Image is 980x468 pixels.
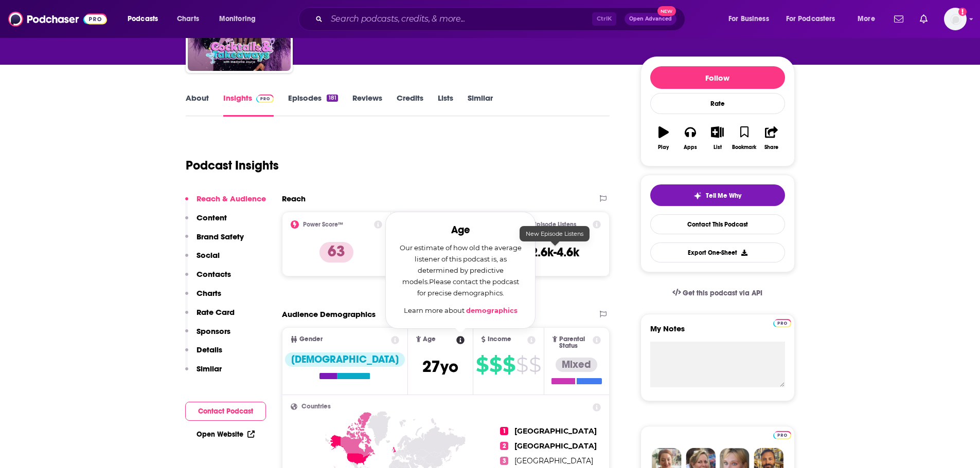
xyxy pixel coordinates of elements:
p: Social [197,250,220,260]
div: Share [764,144,778,151]
span: $ [489,357,502,373]
span: For Business [728,12,769,26]
p: Our estimate of how old the average listener of this podcast is, as determined by predictive mode... [398,242,523,298]
p: Similar [197,364,222,373]
img: Podchaser Pro [256,95,274,103]
label: My Notes [650,324,785,342]
a: Reviews [352,93,382,117]
p: Sponsors [197,326,230,336]
p: Details [197,345,222,354]
button: Rate Card [185,307,235,326]
a: Show notifications dropdown [916,10,932,28]
span: Age [423,336,436,343]
span: Gender [299,336,323,343]
img: User Profile [944,8,967,30]
button: Play [650,120,677,157]
p: Brand Safety [197,232,244,241]
a: Charts [170,11,205,27]
button: open menu [212,11,269,27]
div: Rate [650,93,785,114]
span: $ [476,357,488,373]
div: Apps [684,144,697,151]
p: Learn more about [398,305,523,316]
a: Episodes181 [288,93,337,117]
span: Countries [301,403,331,410]
p: Content [197,213,227,222]
span: 1 [500,427,508,435]
button: Content [185,213,227,232]
img: Podchaser - Follow, Share and Rate Podcasts [8,9,107,29]
span: Get this podcast via API [683,289,762,297]
div: List [714,144,722,151]
img: Podchaser Pro [773,431,791,439]
a: InsightsPodchaser Pro [223,93,274,117]
p: 63 [319,242,353,263]
span: Income [488,336,511,343]
h2: Age [398,224,523,236]
span: [GEOGRAPHIC_DATA] [514,456,593,465]
input: Search podcasts, credits, & more... [327,11,592,27]
span: Parental Status [559,336,591,349]
span: New [657,6,676,16]
a: Show notifications dropdown [890,10,907,28]
span: 3 [500,457,508,465]
div: Mixed [556,358,597,372]
button: Bookmark [731,120,758,157]
button: tell me why sparkleTell Me Why [650,184,785,206]
span: For Podcasters [786,12,835,26]
button: Follow [650,66,785,89]
div: Search podcasts, credits, & more... [308,7,695,31]
button: Sponsors [185,326,230,345]
button: Brand Safety [185,232,244,251]
div: [DEMOGRAPHIC_DATA] [285,352,405,367]
a: Pro website [773,429,791,439]
span: $ [529,357,541,373]
span: $ [516,357,528,373]
button: open menu [721,11,782,27]
span: 2 [500,442,508,450]
button: Reach & Audience [185,194,266,213]
a: Pro website [773,317,791,327]
img: tell me why sparkle [693,192,702,200]
a: demographics [466,306,518,314]
button: open menu [850,11,888,27]
a: Credits [397,93,423,117]
p: Reach & Audience [197,194,266,203]
span: [GEOGRAPHIC_DATA] [514,426,597,436]
button: Social [185,250,220,269]
span: Logged in as Naomiumusic [944,8,967,30]
button: open menu [120,11,171,27]
svg: Add a profile image [958,8,967,16]
button: Charts [185,288,221,307]
span: $ [503,357,515,373]
span: 27 yo [422,357,458,377]
span: Monitoring [219,12,256,26]
button: Share [758,120,785,157]
span: Podcasts [128,12,158,26]
button: Contact Podcast [185,402,266,421]
span: Charts [177,12,199,26]
span: Ctrl K [592,12,616,26]
a: Contact This Podcast [650,214,785,234]
button: Details [185,345,222,364]
div: Bookmark [732,144,756,151]
a: Lists [438,93,453,117]
span: More [858,12,875,26]
img: Podchaser Pro [773,319,791,327]
button: Contacts [185,269,231,288]
button: Show profile menu [944,8,967,30]
button: Export One-Sheet [650,242,785,263]
button: open menu [779,11,850,27]
h1: Podcast Insights [186,158,279,173]
button: Similar [185,364,222,383]
a: Get this podcast via API [664,280,771,306]
p: Contacts [197,269,231,279]
h2: Audience Demographics [282,309,376,319]
span: Open Advanced [629,16,672,22]
span: Tell Me Why [706,192,741,200]
div: Play [658,144,669,151]
p: Rate Card [197,307,235,317]
button: Open AdvancedNew [625,13,676,25]
a: Similar [468,93,493,117]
